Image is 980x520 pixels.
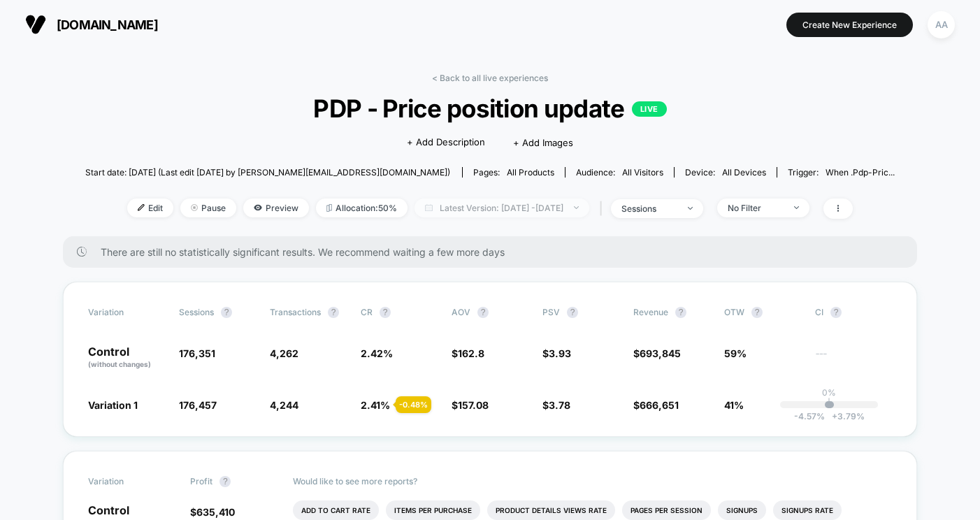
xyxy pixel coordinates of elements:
[788,167,895,178] div: Trigger:
[830,307,842,318] button: ?
[101,246,889,258] span: There are still no statistically significant results. We recommend waiting a few more days
[513,137,573,148] span: + Add Images
[825,411,865,421] span: 3.79 %
[487,500,615,520] li: Product Details Views Rate
[822,387,836,398] p: 0%
[633,347,681,359] span: $
[794,411,825,421] span: -4.57 %
[567,307,578,318] button: ?
[88,307,165,318] span: Variation
[396,396,431,413] div: - 0.48 %
[542,347,571,359] span: $
[574,206,579,209] img: end
[380,307,391,318] button: ?
[576,167,663,178] div: Audience:
[85,167,450,178] span: Start date: [DATE] (Last edit [DATE] by [PERSON_NAME][EMAIL_ADDRESS][DOMAIN_NAME])
[622,167,663,178] span: All Visitors
[542,399,570,411] span: $
[794,206,799,209] img: end
[773,500,842,520] li: Signups Rate
[425,204,433,211] img: calendar
[452,399,489,411] span: $
[25,14,46,35] img: Visually logo
[407,136,485,150] span: + Add Description
[270,307,321,317] span: Transactions
[191,204,198,211] img: end
[361,307,373,317] span: CR
[832,411,837,421] span: +
[432,73,548,83] a: < Back to all live experiences
[127,198,173,217] span: Edit
[21,13,162,36] button: [DOMAIN_NAME]
[640,347,681,359] span: 693,845
[633,399,679,411] span: $
[316,198,408,217] span: Allocation: 50%
[507,167,554,178] span: all products
[88,476,165,487] span: Variation
[270,347,298,359] span: 4,262
[190,506,235,518] span: $
[293,500,379,520] li: Add To Cart Rate
[126,94,855,123] span: PDP - Price position update
[243,198,309,217] span: Preview
[458,399,489,411] span: 157.08
[815,307,892,318] span: CI
[326,204,332,212] img: rebalance
[179,399,217,411] span: 176,457
[674,167,777,178] span: Device:
[196,506,235,518] span: 635,410
[57,17,158,32] span: [DOMAIN_NAME]
[722,167,766,178] span: all devices
[724,307,801,318] span: OTW
[270,399,298,411] span: 4,244
[621,203,677,214] div: sessions
[622,500,711,520] li: Pages Per Session
[477,307,489,318] button: ?
[923,10,959,39] button: AA
[728,203,784,213] div: No Filter
[549,399,570,411] span: 3.78
[293,476,893,486] p: Would like to see more reports?
[221,307,232,318] button: ?
[473,167,554,178] div: Pages:
[219,476,231,487] button: ?
[361,347,393,359] span: 2.42 %
[549,347,571,359] span: 3.93
[826,167,895,178] span: When .pdp-pric...
[415,198,589,217] span: Latest Version: [DATE] - [DATE]
[180,198,236,217] span: Pause
[458,347,484,359] span: 162.8
[138,204,145,211] img: edit
[88,399,138,411] span: Variation 1
[786,13,913,37] button: Create New Experience
[179,307,214,317] span: Sessions
[828,398,830,408] p: |
[452,347,484,359] span: $
[640,399,679,411] span: 666,651
[386,500,480,520] li: Items Per Purchase
[632,101,667,117] p: LIVE
[928,11,955,38] div: AA
[88,346,165,370] p: Control
[542,307,560,317] span: PSV
[688,207,693,210] img: end
[190,476,212,486] span: Profit
[751,307,763,318] button: ?
[675,307,686,318] button: ?
[88,360,151,368] span: (without changes)
[718,500,766,520] li: Signups
[452,307,470,317] span: AOV
[724,399,744,411] span: 41%
[724,347,747,359] span: 59%
[815,349,892,370] span: ---
[596,198,611,219] span: |
[328,307,339,318] button: ?
[179,347,215,359] span: 176,351
[361,399,390,411] span: 2.41 %
[633,307,668,317] span: Revenue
